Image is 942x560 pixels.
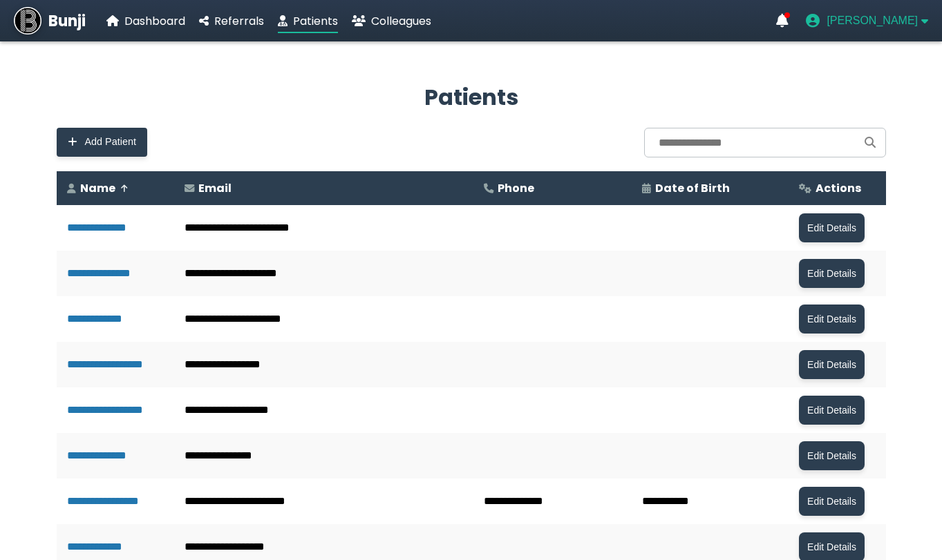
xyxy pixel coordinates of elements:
[776,14,789,28] a: Notifications
[57,128,147,157] button: Add Patient
[293,13,338,29] span: Patients
[371,13,431,29] span: Colleagues
[806,14,928,28] button: User menu
[473,171,632,205] th: Phone
[789,171,885,205] th: Actions
[352,12,431,30] a: Colleagues
[14,7,41,35] img: Bunji Dental Referral Management
[106,12,185,30] a: Dashboard
[174,171,473,205] th: Email
[278,12,338,30] a: Patients
[57,171,175,205] th: Name
[799,487,865,516] button: Edit
[199,12,264,30] a: Referrals
[85,136,136,148] span: Add Patient
[632,171,789,205] th: Date of Birth
[57,81,886,114] h2: Patients
[799,441,865,470] button: Edit
[48,10,86,32] span: Bunji
[214,13,264,29] span: Referrals
[14,7,86,35] a: Bunji
[124,13,185,29] span: Dashboard
[799,259,865,288] button: Edit
[799,305,865,334] button: Edit
[799,350,865,379] button: Edit
[799,396,865,425] button: Edit
[799,213,865,242] button: Edit
[827,15,918,27] span: [PERSON_NAME]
